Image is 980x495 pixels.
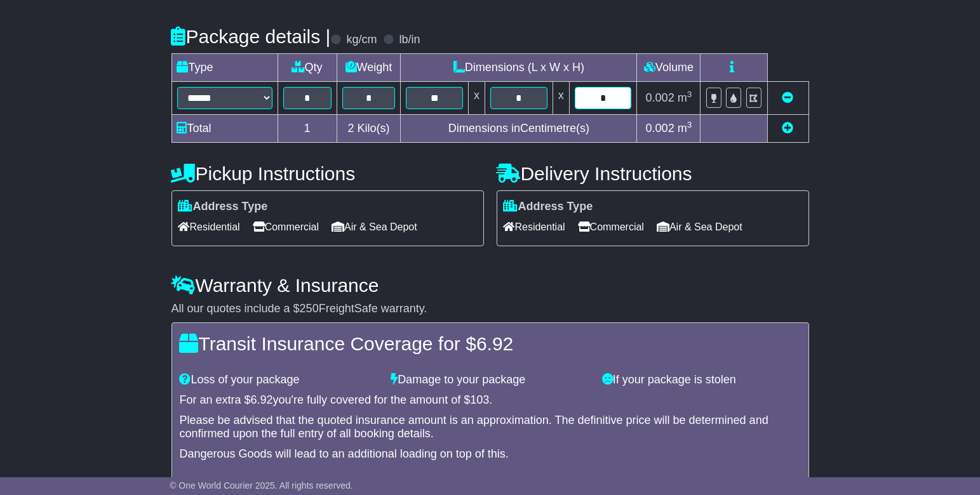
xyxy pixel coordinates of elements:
[469,82,485,115] td: x
[687,89,692,99] sup: 3
[173,373,385,387] div: Loss of your package
[251,393,273,406] span: 6.92
[678,91,692,104] span: m
[646,91,675,104] span: 0.002
[657,217,742,237] span: Air & Sea Depot
[332,217,417,237] span: Air & Sea Depot
[171,302,809,316] div: All our quotes include a $ FreightSafe warranty.
[596,373,807,387] div: If your package is stolen
[578,217,644,237] span: Commercial
[384,373,596,387] div: Damage to your package
[401,54,637,82] td: Dimensions (L x W x H)
[504,200,593,214] label: Address Type
[171,115,278,143] td: Total
[678,122,692,135] span: m
[171,163,484,184] h4: Pickup Instructions
[782,122,794,135] a: Add new item
[782,91,794,104] a: Remove this item
[178,217,240,237] span: Residential
[180,414,801,441] div: Please be advised that the quoted insurance amount is an approximation. The definitive price will...
[180,447,801,461] div: Dangerous Goods will lead to an additional loading on top of this.
[170,480,353,491] span: © One World Courier 2025. All rights reserved.
[253,217,319,237] span: Commercial
[646,122,675,135] span: 0.002
[401,115,637,143] td: Dimensions in Centimetre(s)
[470,393,489,406] span: 103
[399,33,420,47] label: lb/in
[278,54,337,82] td: Qty
[476,333,513,354] span: 6.92
[337,115,401,143] td: Kilo(s)
[553,82,569,115] td: x
[300,302,319,315] span: 250
[278,115,337,143] td: 1
[178,200,268,214] label: Address Type
[171,26,331,47] h4: Package details |
[346,33,377,47] label: kg/cm
[171,275,809,296] h4: Warranty & Insurance
[347,122,354,135] span: 2
[504,217,565,237] span: Residential
[337,54,401,82] td: Weight
[180,393,801,407] div: For an extra $ you're fully covered for the amount of $ .
[497,163,809,184] h4: Delivery Instructions
[637,54,701,82] td: Volume
[687,120,692,129] sup: 3
[171,54,278,82] td: Type
[180,333,801,354] h4: Transit Insurance Coverage for $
